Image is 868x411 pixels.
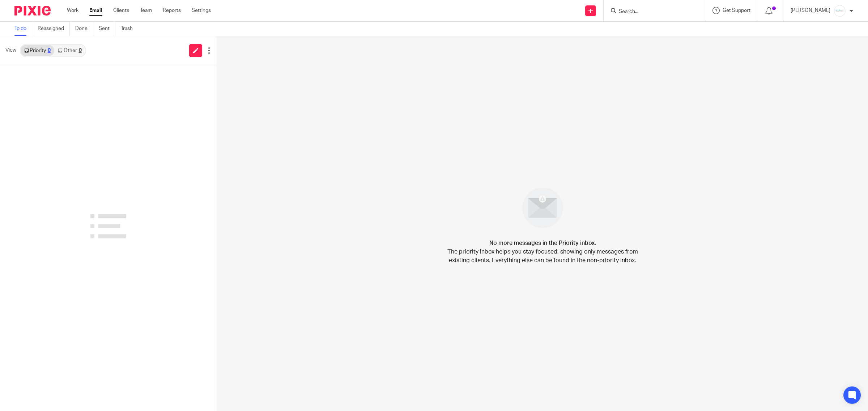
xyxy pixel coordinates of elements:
a: Email [89,7,102,14]
a: Done [75,22,93,36]
p: [PERSON_NAME] [791,7,830,14]
input: Search [618,9,683,15]
a: Reports [163,7,181,14]
h4: No more messages in the Priority inbox. [489,239,596,247]
a: Trash [121,22,138,36]
a: Settings [192,7,211,14]
img: image [518,183,568,233]
a: Reassigned [38,22,70,36]
img: _Logo.png [834,5,846,17]
p: The priority inbox helps you stay focused, showing only messages from existing clients. Everythin... [447,247,638,265]
div: 0 [48,48,51,53]
a: Team [140,7,152,14]
a: Clients [113,7,129,14]
a: To do [14,22,32,36]
img: Pixie [14,6,51,16]
a: Sent [99,22,115,36]
div: 0 [79,48,82,53]
a: Other0 [54,45,85,56]
a: Work [67,7,78,14]
a: Priority0 [21,45,54,56]
span: Get Support [723,8,750,13]
span: View [5,47,16,54]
